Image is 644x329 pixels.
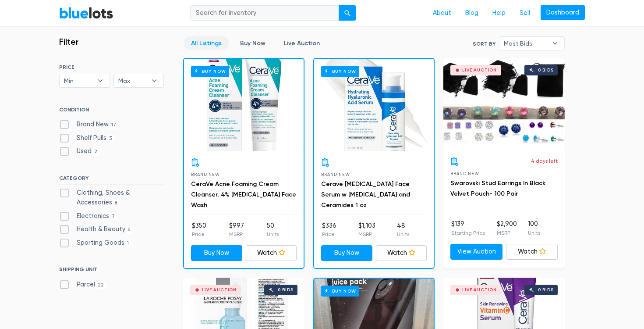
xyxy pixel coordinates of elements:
span: 2 [92,149,100,156]
span: 7 [109,213,118,220]
li: $2,900 [497,219,517,237]
li: $350 [192,221,206,239]
a: View Auction [450,244,502,260]
a: Watch [506,244,558,260]
b: ▾ [145,74,163,87]
a: Dashboard [541,5,585,21]
input: Search for inventory [190,5,339,21]
a: Buy Now [233,36,273,50]
span: Brand New [450,171,479,176]
p: 4 days left [531,157,558,165]
label: Electronics [59,211,118,221]
a: Blog [458,5,485,21]
h6: PRICE [59,64,164,70]
a: Live Auction [276,36,327,50]
div: 0 bids [278,288,294,292]
a: About [426,5,458,21]
label: Brand New [59,120,119,129]
a: Buy Now [321,245,372,261]
label: Health & Beauty [59,225,133,234]
p: Price [322,230,336,238]
span: Most Bids [504,37,548,50]
p: Price [192,230,206,238]
div: 0 bids [538,68,554,72]
li: 100 [528,219,540,237]
li: 48 [397,221,409,239]
a: Buy Now [191,245,242,261]
b: ▾ [546,37,564,50]
a: Live Auction 0 bids [443,58,565,150]
div: 0 bids [538,288,554,292]
li: $336 [322,221,336,239]
span: 17 [109,122,119,129]
a: Buy Now [314,59,434,151]
span: 6 [125,226,133,233]
p: Units [528,229,540,237]
span: Brand New [321,172,350,177]
label: Sporting Goods [59,238,132,248]
p: MSRP [497,229,517,237]
span: Min [64,74,93,87]
label: Used [59,147,100,156]
div: Live Auction [202,288,237,292]
label: Sort By [473,40,495,48]
p: Units [267,230,279,238]
h6: CONDITION [59,107,164,116]
span: 8 [112,200,120,207]
p: Starting Price [451,229,486,237]
li: $1,103 [358,221,375,239]
a: Buy Now [184,59,304,151]
a: Cerave [MEDICAL_DATA] Face Serum w [MEDICAL_DATA] and Ceramides 1 oz [321,180,410,209]
h6: SHIPPING UNIT [59,266,164,276]
a: All Listings [184,36,229,50]
span: 3 [106,135,115,142]
div: Live Auction [462,68,497,72]
li: $997 [229,221,244,239]
h3: Filter [59,36,79,47]
h6: Buy Now [191,66,229,77]
span: Max [118,74,147,87]
a: Watch [376,245,427,261]
a: BlueLots [59,7,113,19]
span: Brand New [191,172,219,177]
label: Shelf Pulls [59,133,115,143]
a: Help [485,5,513,21]
span: 22 [95,282,107,289]
label: Parcel [59,280,107,290]
span: 1 [124,240,132,247]
a: Watch [246,245,297,261]
p: MSRP [358,230,375,238]
label: Clothing, Shoes & Accessories [59,188,164,207]
b: ▾ [91,74,110,87]
p: MSRP [229,230,244,238]
a: Swarovski Stud Earrings In Black Velvet Pouch- 100 Pair [450,179,545,197]
p: Units [397,230,409,238]
a: Sell [513,5,537,21]
div: Live Auction [462,288,497,292]
a: CeraVe Acne Foaming Cream Cleanser, 4% [MEDICAL_DATA] Face Wash [191,180,296,209]
li: 50 [267,221,279,239]
h6: CATEGORY [59,175,164,185]
li: $139 [451,219,486,237]
h6: Buy Now [321,66,359,77]
h6: Buy Now [321,286,359,297]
